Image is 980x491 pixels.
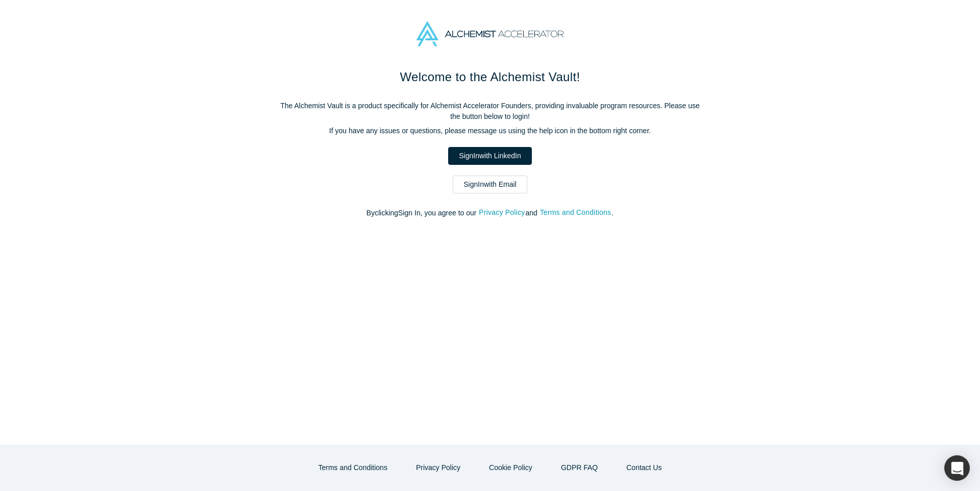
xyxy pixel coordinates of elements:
button: Terms and Conditions [540,207,612,218]
a: SignInwith LinkedIn [448,147,531,165]
img: Alchemist Accelerator Logo [416,21,563,46]
button: Contact Us [616,459,672,477]
button: Privacy Policy [478,207,525,218]
button: Privacy Policy [405,459,471,477]
p: By clicking Sign In , you agree to our and . [276,208,704,218]
p: The Alchemist Vault is a product specifically for Alchemist Accelerator Founders, providing inval... [276,101,704,122]
h1: Welcome to the Alchemist Vault! [276,68,704,86]
a: SignInwith Email [453,176,527,193]
p: If you have any issues or questions, please message us using the help icon in the bottom right co... [276,126,704,136]
button: Terms and Conditions [308,459,398,477]
button: Cookie Policy [478,459,543,477]
a: GDPR FAQ [550,459,608,477]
